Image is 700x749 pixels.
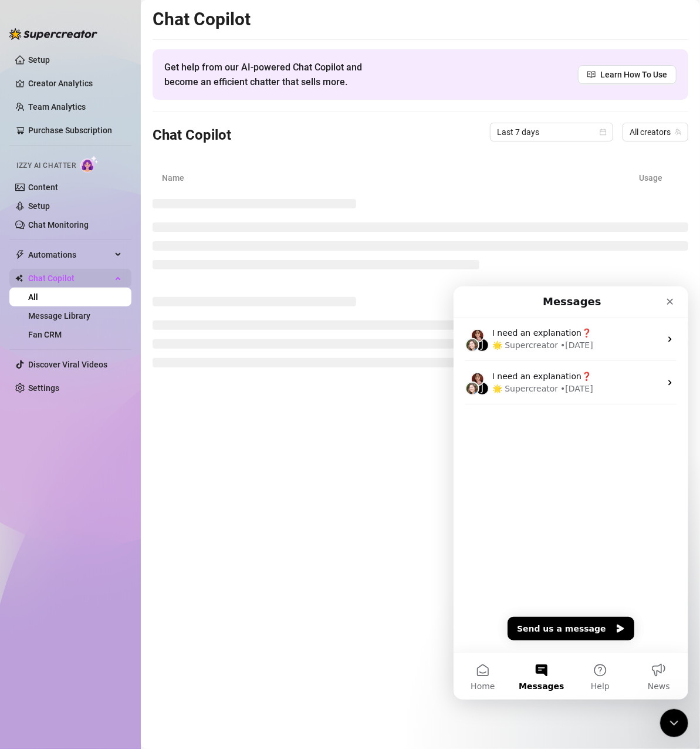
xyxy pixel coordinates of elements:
[9,28,97,40] img: logo-BBDzfeDw.svg
[28,121,122,140] a: Purchase Subscription
[28,201,50,211] a: Setup
[162,171,639,184] article: Name
[630,123,681,141] span: All creators
[16,160,76,171] span: Izzy AI Chatter
[28,311,90,320] a: Message Library
[153,8,688,31] h2: Chat Copilot
[454,286,688,700] iframe: Intercom live chat
[600,68,667,81] span: Learn How To Use
[28,55,50,65] a: Setup
[28,74,122,93] a: Creator Analytics
[675,129,682,136] span: team
[639,171,679,184] article: Usage
[578,65,677,84] a: Learn How To Use
[497,123,606,141] span: Last 7 days
[153,126,231,145] h3: Chat Copilot
[80,156,99,173] img: AI Chatter
[164,60,390,89] span: Get help from our AI-powered Chat Copilot and become an efficient chatter that sells more.
[28,220,89,230] a: Chat Monitoring
[28,183,58,192] a: Content
[28,102,86,112] a: Team Analytics
[28,330,62,339] a: Fan CRM
[660,709,688,737] iframe: Intercom live chat
[587,70,596,79] span: read
[28,269,111,288] span: Chat Copilot
[600,129,607,136] span: calendar
[28,245,111,264] span: Automations
[28,292,38,302] a: All
[28,383,59,393] a: Settings
[15,274,23,282] img: Chat Copilot
[15,250,25,259] span: thunderbolt
[28,360,107,369] a: Discover Viral Videos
